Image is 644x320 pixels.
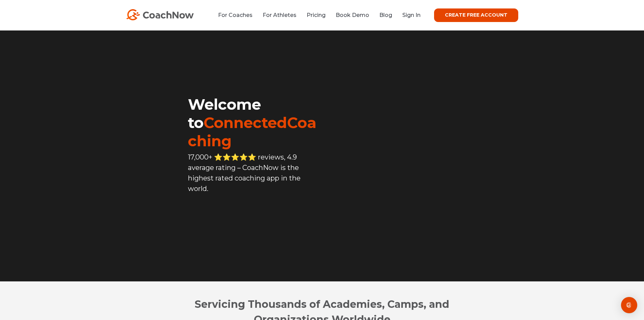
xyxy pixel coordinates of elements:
img: CoachNow Logo [126,9,194,20]
iframe: Embedded CTA [188,209,322,229]
a: Blog [379,12,392,18]
a: Book Demo [336,12,369,18]
a: Sign In [402,12,421,18]
a: CREATE FREE ACCOUNT [434,8,518,22]
span: 17,000+ ⭐️⭐️⭐️⭐️⭐️ reviews, 4.9 average rating – CoachNow is the highest rated coaching app in th... [188,153,301,193]
a: For Athletes [263,12,296,18]
div: Open Intercom Messenger [621,297,637,313]
a: For Coaches [218,12,253,18]
a: Pricing [307,12,326,18]
h1: Welcome to [188,95,322,150]
span: ConnectedCoaching [188,113,316,150]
